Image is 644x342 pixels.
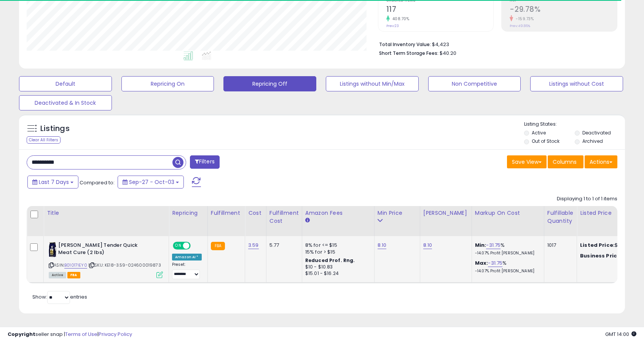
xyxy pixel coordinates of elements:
[386,5,494,15] h2: 117
[423,241,432,249] a: 8.10
[507,155,547,168] button: Save View
[428,76,521,91] button: Non Competitive
[379,39,612,48] li: $4,423
[211,209,242,217] div: Fulfillment
[547,209,574,225] div: Fulfillable Quantity
[8,331,35,338] strong: Copyright
[475,209,541,217] div: Markup on Cost
[510,5,617,15] h2: -29.78%
[305,264,368,270] div: $10 - $10.83
[475,241,486,249] b: Min:
[39,178,69,186] span: Last 7 Days
[172,209,204,217] div: Repricing
[305,209,371,217] div: Amazon Fees
[472,206,544,236] th: The percentage added to the cost of goods (COGS) that forms the calculator for Min & Max prices.
[580,252,622,259] b: Business Price:
[557,195,617,203] div: Displaying 1 to 1 of 1 items
[118,176,184,189] button: Sep-27 - Oct-03
[305,270,368,277] div: $15.01 - $16.24
[8,331,132,338] div: seller snap | |
[553,158,577,166] span: Columns
[47,209,166,217] div: Title
[190,243,202,249] span: OFF
[80,179,115,186] span: Compared to:
[532,129,546,136] label: Active
[129,178,174,186] span: Sep-27 - Oct-03
[326,76,419,91] button: Listings without Min/Max
[248,241,259,249] a: 3.59
[99,331,132,338] a: Privacy Policy
[172,254,202,260] div: Amazon AI *
[305,217,310,224] small: Amazon Fees.
[211,242,225,250] small: FBA
[510,24,530,28] small: Prev: 49.86%
[88,262,161,268] span: | SKU: KE18-3.59-024600019873
[532,138,560,144] label: Out of Stock
[580,253,643,259] div: $8.1
[19,95,112,110] button: Deactivated & In Stock
[486,241,501,249] a: -31.75
[513,16,534,22] small: -159.73%
[475,260,538,274] div: %
[269,209,299,225] div: Fulfillment Cost
[547,242,571,249] div: 1017
[548,155,583,168] button: Columns
[378,209,417,217] div: Min Price
[582,138,603,144] label: Archived
[580,241,615,249] b: Listed Price:
[305,257,355,264] b: Reduced Prof. Rng.
[248,209,263,217] div: Cost
[605,331,636,338] span: 2025-10-11 14:00 GMT
[40,123,70,134] h5: Listings
[27,136,61,144] div: Clear All Filters
[488,259,502,267] a: -31.75
[174,243,183,249] span: ON
[475,242,538,256] div: %
[65,331,97,338] a: Terms of Use
[64,262,87,268] a: B01017IEY0
[390,16,410,22] small: 408.70%
[475,268,538,274] p: -14.07% Profit [PERSON_NAME]
[379,41,431,48] b: Total Inventory Value:
[585,155,617,168] button: Actions
[475,259,488,267] b: Max:
[440,50,456,57] span: $40.20
[190,155,220,169] button: Filters
[530,76,623,91] button: Listings without Cost
[223,76,316,91] button: Repricing Off
[49,242,163,277] div: ASIN:
[172,262,202,279] div: Preset:
[305,242,368,249] div: 8% for <= $15
[49,242,56,257] img: 51Rg7YYUSiL._SL40_.jpg
[305,249,368,256] div: 15% for > $15
[49,272,66,278] span: All listings currently available for purchase on Amazon
[582,129,611,136] label: Deactivated
[379,50,438,56] b: Short Term Storage Fees:
[580,242,643,249] div: $8.10
[423,209,469,217] div: [PERSON_NAME]
[27,176,78,189] button: Last 7 Days
[121,76,214,91] button: Repricing On
[378,241,387,249] a: 8.10
[269,242,296,249] div: 5.77
[67,272,80,278] span: FBA
[475,251,538,256] p: -14.07% Profit [PERSON_NAME]
[386,24,399,28] small: Prev: 23
[524,121,625,128] p: Listing States:
[32,293,87,300] span: Show: entries
[19,76,112,91] button: Default
[58,242,151,258] b: [PERSON_NAME] Tender Quick Meat Cure (2 lbs)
